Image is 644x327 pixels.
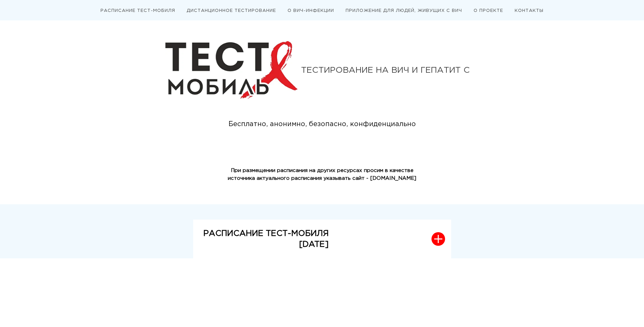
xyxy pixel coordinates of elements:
a: РАСПИСАНИЕ ТЕСТ-МОБИЛЯ [100,9,175,13]
a: О ПРОЕКТЕ [474,9,503,13]
a: ДИСТАНЦИОННОЕ ТЕСТИРОВАНИЕ [187,9,276,13]
a: КОНТАКТЫ [515,9,544,13]
p: [DATE] [203,239,329,250]
a: ПРИЛОЖЕНИЕ ДЛЯ ЛЮДЕЙ, ЖИВУЩИХ С ВИЧ [346,9,462,13]
a: О ВИЧ-ИНФЕКЦИИ [288,9,334,13]
div: ТЕСТИРОВАНИЕ НА ВИЧ И ГЕПАТИТ С [301,66,479,74]
strong: При размещении расписания на других ресурсах просим в качестве источника актуального расписания у... [228,168,416,180]
div: Бесплатно, анонимно, безопасно, конфиденциально [216,119,428,130]
strong: РАСПИСАНИЕ ТЕСТ-МОБИЛЯ [203,230,329,237]
button: РАСПИСАНИЕ ТЕСТ-МОБИЛЯ[DATE] [193,220,451,259]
